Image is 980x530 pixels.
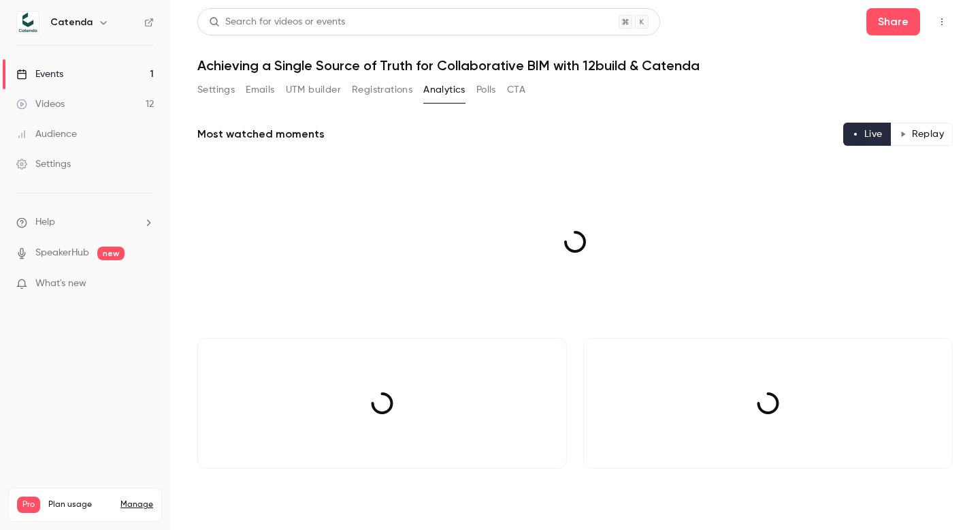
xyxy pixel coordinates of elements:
[17,12,39,33] img: Catenda
[286,79,341,101] button: UTM builder
[423,79,465,101] button: Analytics
[891,123,953,146] button: Replay
[476,79,496,101] button: Polls
[137,278,154,290] iframe: Noticeable Trigger
[17,497,40,513] span: Pro
[352,79,412,101] button: Registrations
[197,79,235,101] button: Settings
[35,277,86,291] span: What's new
[16,127,77,141] div: Audience
[16,215,154,230] li: help-dropdown-opener
[120,499,153,510] a: Manage
[197,126,325,142] h2: Most watched moments
[507,79,525,101] button: CTA
[16,97,65,111] div: Videos
[48,499,112,510] span: Plan usage
[246,79,274,101] button: Emails
[35,246,89,260] a: SpeakerHub
[843,123,892,146] button: Live
[50,16,93,29] h6: Catenda
[16,157,71,171] div: Settings
[209,15,345,29] div: Search for videos or events
[97,247,125,260] span: new
[16,67,63,81] div: Events
[866,8,920,35] button: Share
[35,215,55,230] span: Help
[197,57,953,74] h1: Achieving a Single Source of Truth for Collaborative BIM with 12build & Catenda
